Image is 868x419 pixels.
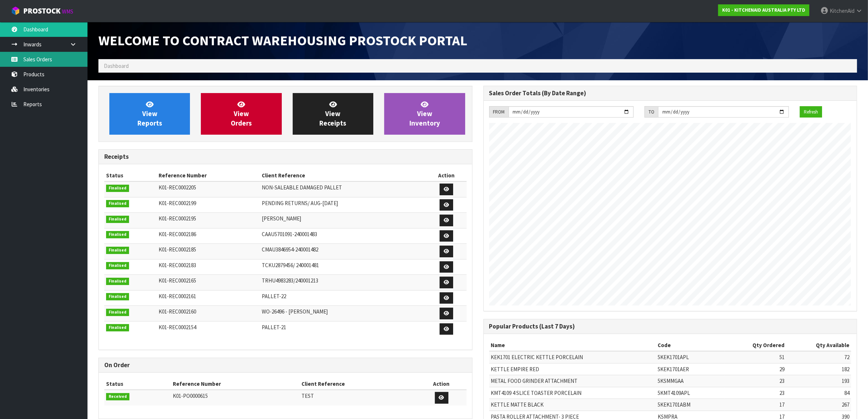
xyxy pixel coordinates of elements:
span: K01-REC0002165 [159,277,196,284]
th: Qty Available [787,339,852,351]
span: K01-REC0002199 [159,200,196,207]
td: KMT4109 4 SLICE TOASTER PORCELAIN [489,387,656,399]
span: K01-REC0002185 [159,246,196,253]
span: Finalised [106,200,129,207]
span: Finalised [106,231,129,238]
td: 5KMT4109APL [656,387,724,399]
td: KETTLE MATTE BLACK [489,399,656,411]
a: ViewInventory [384,93,465,135]
span: CMAU3846954-240001482 [262,246,318,253]
span: Finalised [106,185,129,192]
h3: Receipts [104,153,467,160]
span: TRHU4983283/240001213 [262,277,318,284]
span: Welcome to Contract Warehousing ProStock Portal [98,32,467,49]
span: Finalised [106,293,129,300]
span: K01-REC0002186 [159,231,196,238]
td: 5KSMMGAA [656,375,724,387]
th: Qty Ordered [724,339,787,351]
span: Dashboard [104,62,129,69]
td: 5KEK1701AER [656,363,724,375]
div: TO [645,106,658,118]
td: 23 [724,387,787,399]
h3: On Order [104,362,467,369]
strong: K01 - KITCHENAID AUSTRALIA PTY LTD [722,7,805,13]
span: KitchenAid [830,7,855,14]
span: CAAU5701091-240001483 [262,231,317,238]
span: K01-REC0002195 [159,215,196,222]
th: Reference Number [157,170,260,181]
div: FROM [489,106,509,118]
span: Received [106,393,129,400]
h3: Sales Order Totals (By Date Range) [489,90,852,97]
span: K01-REC0002183 [159,262,196,269]
span: Finalised [106,247,129,254]
span: PENDING RETURNS/ AUG-[DATE] [262,200,338,207]
th: Code [656,339,724,351]
span: Finalised [106,216,129,223]
td: KETTLE EMPIRE RED [489,363,656,375]
th: Status [104,378,171,390]
h3: Popular Products (Last 7 Days) [489,323,852,330]
span: View Receipts [319,100,346,127]
th: Name [489,339,656,351]
span: TCKU2879456/ 240001481 [262,262,319,269]
span: WO-26496 - [PERSON_NAME] [262,308,328,315]
span: Finalised [106,309,129,316]
td: 5KEK1701APL [656,351,724,363]
td: K01-PO0000615 [171,390,300,405]
a: ViewOrders [201,93,281,135]
img: cube-alt.png [11,6,20,15]
td: 72 [787,351,852,363]
small: WMS [62,8,73,15]
span: K01-REC0002205 [159,184,196,191]
span: K01-REC0002154 [159,324,196,331]
td: 17 [724,399,787,411]
span: K01-REC0002160 [159,308,196,315]
td: 84 [787,387,852,399]
span: View Inventory [409,100,440,127]
td: 5KEK1701ABM [656,399,724,411]
td: TEST [300,390,417,405]
th: Client Reference [300,378,417,390]
td: 182 [787,363,852,375]
span: NON-SALEABLE DAMAGED PALLET [262,184,342,191]
td: METAL FOOD GRINDER ATTACHMENT [489,375,656,387]
th: Status [104,170,157,181]
span: PALLET-21 [262,324,286,331]
th: Action [427,170,466,181]
span: Finalised [106,262,129,269]
span: Finalised [106,324,129,331]
span: ProStock [23,6,61,16]
span: View Orders [231,100,252,127]
a: ViewReports [109,93,190,135]
span: Finalised [106,278,129,285]
th: Client Reference [260,170,427,181]
th: Reference Number [171,378,300,390]
td: 51 [724,351,787,363]
th: Action [417,378,467,390]
a: ViewReceipts [293,93,373,135]
span: K01-REC0002161 [159,293,196,300]
span: PALLET-22 [262,293,286,300]
button: Refresh [800,106,822,118]
td: 29 [724,363,787,375]
span: [PERSON_NAME] [262,215,301,222]
td: KEK1701 ELECTRIC KETTLE PORCELAIN [489,351,656,363]
td: 23 [724,375,787,387]
td: 193 [787,375,852,387]
span: View Reports [137,100,162,127]
td: 267 [787,399,852,411]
